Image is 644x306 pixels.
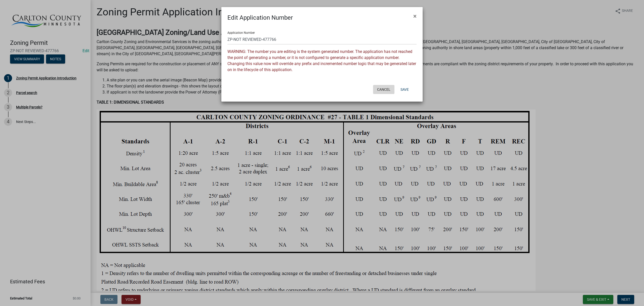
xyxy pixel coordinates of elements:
button: Save [396,85,413,94]
p: WARNING: The number you are editing is the system generated number. The application has not reach... [227,49,417,73]
span: × [413,13,417,20]
h4: Edit Application Number [227,13,293,22]
button: Cancel [373,85,394,94]
button: Close [409,9,421,23]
